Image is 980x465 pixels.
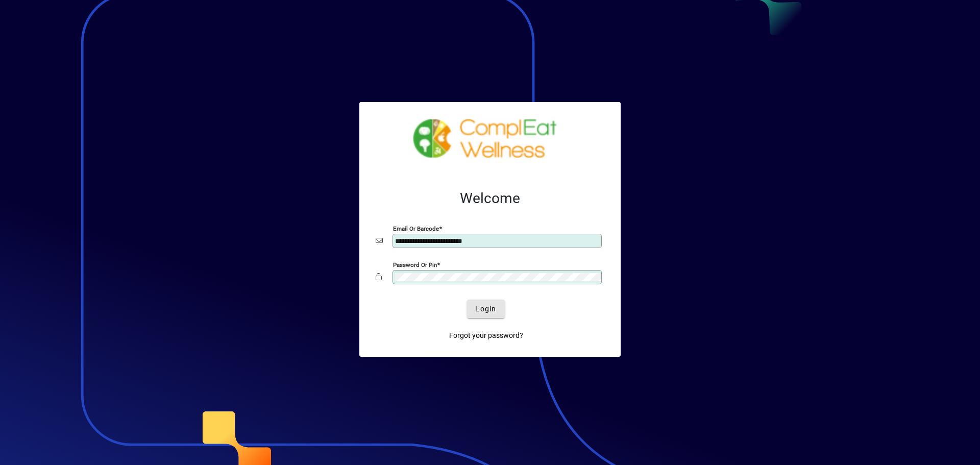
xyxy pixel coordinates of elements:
a: Forgot your password? [445,326,527,345]
h2: Welcome [376,190,604,207]
mat-label: Email or Barcode [393,225,439,232]
mat-label: Password or Pin [393,261,437,268]
span: Forgot your password? [449,330,523,341]
button: Login [467,300,504,318]
span: Login [475,304,496,314]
